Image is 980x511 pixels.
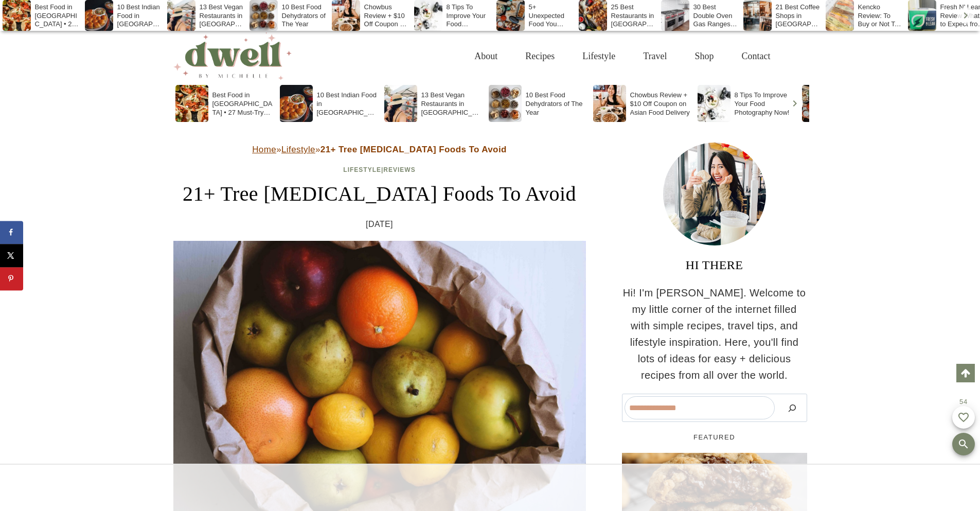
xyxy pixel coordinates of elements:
[252,145,507,154] span: » »
[343,166,415,173] span: |
[622,256,807,274] h3: HI THERE
[568,40,629,73] a: Lifestyle
[252,145,276,154] a: Home
[173,32,292,80] img: DWELL by michelle
[629,40,681,73] a: Travel
[511,40,568,73] a: Recipes
[320,145,507,154] strong: 21+ Tree [MEDICAL_DATA] Foods To Avoid
[681,40,727,73] a: Shop
[281,145,315,154] a: Lifestyle
[956,364,975,382] a: Scroll to top
[343,166,381,173] a: Lifestyle
[622,285,807,383] p: Hi! I'm [PERSON_NAME]. Welcome to my little corner of the internet filled with simple recipes, tr...
[622,432,807,443] h5: FEATURED
[383,166,415,173] a: Reviews
[490,488,490,488] iframe: Advertisement
[728,40,785,73] a: Contact
[173,179,586,209] h1: 21+ Tree [MEDICAL_DATA] Foods To Avoid
[460,40,784,73] nav: Primary Navigation
[366,218,393,231] time: [DATE]
[460,40,511,73] a: About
